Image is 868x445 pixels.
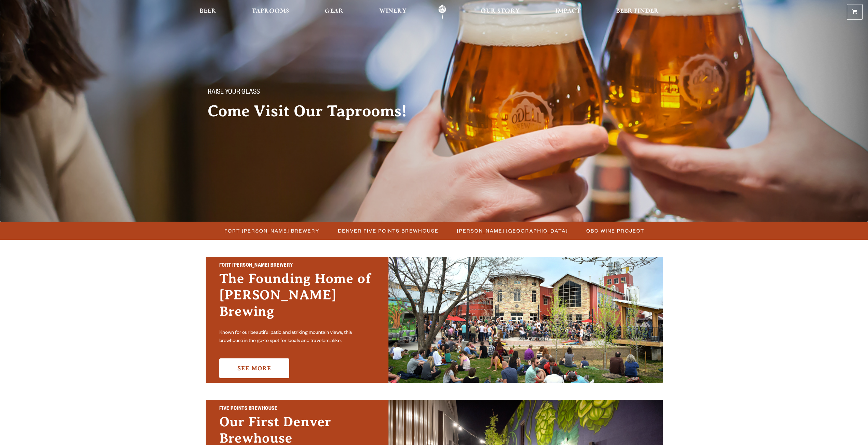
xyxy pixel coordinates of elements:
p: Known for our beautiful patio and striking mountain views, this brewhouse is the go-to spot for l... [219,329,375,345]
a: Beer [195,4,221,20]
a: Fort [PERSON_NAME] Brewery [220,226,323,236]
a: Gear [320,4,348,20]
a: OBC Wine Project [582,226,648,236]
span: Raise your glass [208,88,260,97]
span: Beer [200,9,216,14]
img: Fort Collins Brewery & Taproom' [388,257,663,383]
span: [PERSON_NAME] [GEOGRAPHIC_DATA] [457,226,568,236]
a: Our Story [476,4,524,20]
span: Winery [379,9,407,14]
a: Winery [375,4,411,20]
a: Taprooms [247,4,294,20]
a: [PERSON_NAME] [GEOGRAPHIC_DATA] [453,226,571,236]
a: Impact [551,4,585,20]
span: Impact [555,9,580,14]
span: Gear [325,9,343,14]
h2: Five Points Brewhouse [219,405,375,414]
span: Fort [PERSON_NAME] Brewery [224,226,320,236]
h2: Come Visit Our Taprooms! [208,103,421,120]
span: OBC Wine Project [586,226,644,236]
h3: The Founding Home of [PERSON_NAME] Brewing [219,270,375,326]
a: See More [219,358,289,378]
span: Our Story [481,9,520,14]
a: Odell Home [429,4,455,20]
a: Denver Five Points Brewhouse [334,226,442,236]
h2: Fort [PERSON_NAME] Brewery [219,262,375,270]
a: Beer Finder [612,4,663,20]
span: Denver Five Points Brewhouse [338,226,439,236]
span: Taprooms [252,9,289,14]
span: Beer Finder [616,9,659,14]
